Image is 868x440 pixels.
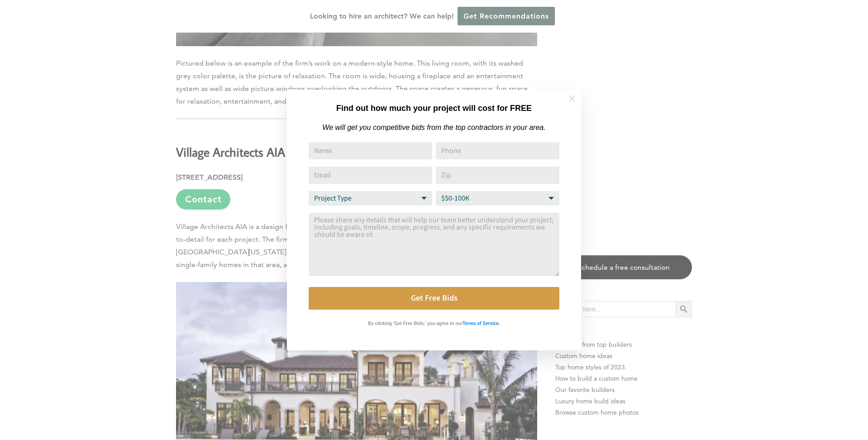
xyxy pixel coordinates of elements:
[463,319,499,326] a: Terms of Service
[436,142,559,159] input: Phone
[336,104,532,113] strong: Find out how much your project will cost for FREE
[694,375,857,429] iframe: Drift Widget Chat Controller
[463,321,499,326] strong: Terms of Service
[309,213,559,276] textarea: Comment or Message
[309,142,432,159] input: Name
[436,167,559,184] input: Zip
[436,191,559,206] select: Budget Range
[309,167,432,184] input: Email Address
[556,83,588,115] button: Close
[368,321,463,326] strong: By clicking 'Get Free Bids,' you agree to our
[499,321,500,326] strong: .
[322,124,545,131] em: We will get you competitive bids from the top contractors in your area.
[309,191,432,206] select: Project Type
[309,287,559,310] button: Get Free Bids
